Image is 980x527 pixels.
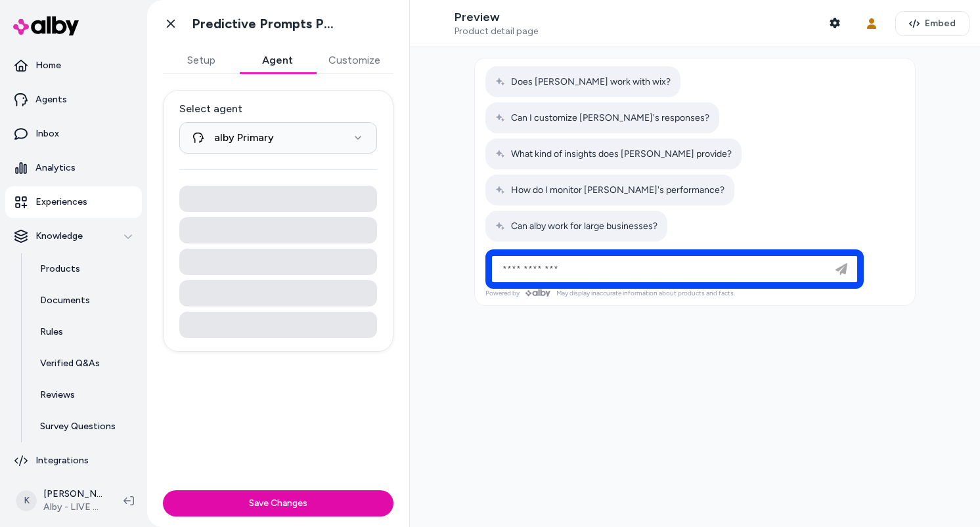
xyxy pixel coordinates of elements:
[27,316,142,348] a: Rules
[179,101,377,117] label: Select agent
[35,93,67,106] p: Agents
[5,118,142,150] a: Inbox
[40,389,75,402] p: Reviews
[40,357,100,370] p: Verified Q&As
[455,10,538,25] p: Preview
[5,221,142,252] button: Knowledge
[35,59,61,72] p: Home
[27,411,142,442] a: Survey Questions
[40,263,80,276] p: Products
[5,186,142,218] a: Experiences
[315,47,393,74] button: Customize
[35,454,89,467] p: Integrations
[239,47,315,74] button: Agent
[895,11,969,36] button: Embed
[5,84,142,116] a: Agents
[5,152,142,184] a: Analytics
[40,294,90,307] p: Documents
[192,16,340,32] h1: Predictive Prompts PDP
[163,490,393,516] button: Save Changes
[40,420,116,433] p: Survey Questions
[35,127,59,140] p: Inbox
[35,230,83,243] p: Knowledge
[13,16,79,35] img: alby Logo
[27,285,142,316] a: Documents
[43,501,102,514] span: Alby - LIVE on [DOMAIN_NAME]
[5,445,142,476] a: Integrations
[35,196,87,209] p: Experiences
[16,490,37,511] span: K
[5,50,142,81] a: Home
[925,17,956,30] span: Embed
[8,480,113,522] button: K[PERSON_NAME]Alby - LIVE on [DOMAIN_NAME]
[27,379,142,411] a: Reviews
[40,326,63,339] p: Rules
[27,253,142,285] a: Products
[455,26,538,37] span: Product detail page
[163,47,239,74] button: Setup
[35,161,76,175] p: Analytics
[43,488,102,501] p: [PERSON_NAME]
[27,348,142,379] a: Verified Q&As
